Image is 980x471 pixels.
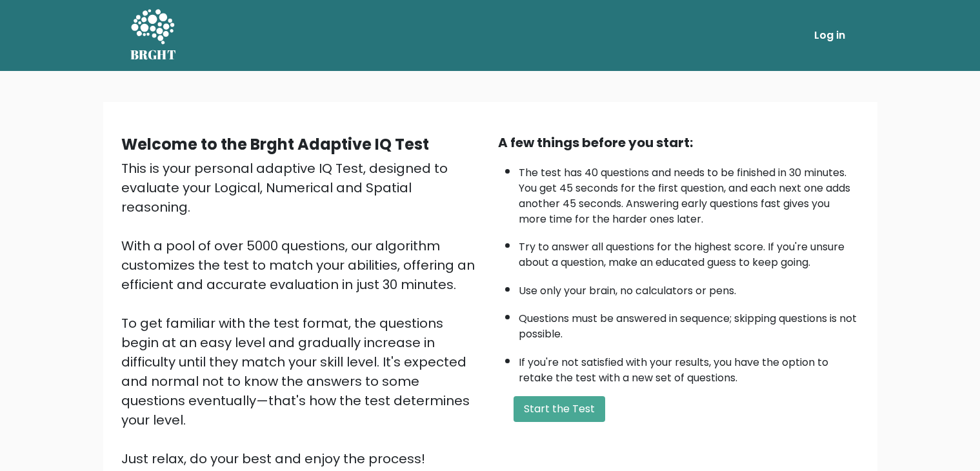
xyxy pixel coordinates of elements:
[130,47,177,63] h5: BRGHT
[519,277,859,299] li: Use only your brain, no calculators or pens.
[514,396,605,422] button: Start the Test
[519,348,859,386] li: If you're not satisfied with your results, you have the option to retake the test with a new set ...
[121,134,429,155] b: Welcome to the Brght Adaptive IQ Test
[121,159,483,468] div: This is your personal adaptive IQ Test, designed to evaluate your Logical, Numerical and Spatial ...
[498,133,859,152] div: A few things before you start:
[519,159,859,227] li: The test has 40 questions and needs to be finished in 30 minutes. You get 45 seconds for the firs...
[519,233,859,270] li: Try to answer all questions for the highest score. If you're unsure about a question, make an edu...
[809,23,850,48] a: Log in
[519,305,859,342] li: Questions must be answered in sequence; skipping questions is not possible.
[130,5,177,66] a: BRGHT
